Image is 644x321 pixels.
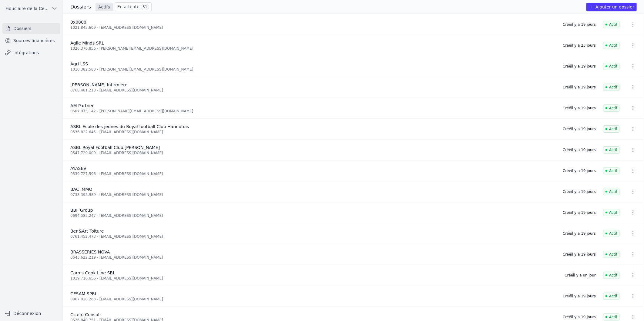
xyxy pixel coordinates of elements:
span: Actif [603,313,620,321]
div: 1026.370.856 - [PERSON_NAME][EMAIL_ADDRESS][DOMAIN_NAME] [70,46,555,51]
span: Actif [603,209,620,216]
span: Actif [603,42,620,49]
div: 0643.622.219 - [EMAIL_ADDRESS][DOMAIN_NAME] [70,255,555,260]
span: Actif [603,272,620,279]
span: ASBL Royal Football Club [PERSON_NAME] [70,145,160,150]
button: Ajouter un dossier [586,3,637,11]
div: 1019.716.656 - [EMAIL_ADDRESS][DOMAIN_NAME] [70,276,558,281]
a: Actifs [96,3,112,11]
div: 0507.975.142 - [PERSON_NAME][EMAIL_ADDRESS][DOMAIN_NAME] [70,109,555,114]
div: Créé il y a 19 jours [563,189,596,194]
span: CESAM SPRL [70,291,97,296]
span: Agri LSS [70,61,88,66]
span: Actif [603,251,620,258]
a: Dossiers [2,23,60,34]
div: 0867.028.263 - [EMAIL_ADDRESS][DOMAIN_NAME] [70,297,555,302]
span: AYASEV [70,166,86,171]
span: Fiduciaire de la Cense & Associés [5,5,49,12]
span: Cicero Consult [70,312,101,317]
a: Sources financières [2,35,60,46]
div: Créé il y a 19 jours [563,252,596,257]
span: [PERSON_NAME] Infirmière [70,82,127,87]
button: Fiduciaire de la Cense & Associés [2,4,60,13]
div: 0738.393.989 - [EMAIL_ADDRESS][DOMAIN_NAME] [70,192,555,197]
span: 0x0800 [70,20,86,25]
button: Déconnexion [2,309,60,318]
div: Créé il y a 19 jours [563,22,596,27]
span: Actif [603,293,620,300]
div: 1010.382.583 - [PERSON_NAME][EMAIL_ADDRESS][DOMAIN_NAME] [70,67,555,72]
span: Actif [603,230,620,237]
span: Actif [603,167,620,174]
a: En attente 51 [115,2,152,11]
span: BAC IMMO [70,187,92,192]
div: Créé il y a 19 jours [563,64,596,69]
div: Créé il y a 19 jours [563,106,596,111]
a: Intégrations [2,47,60,58]
div: Créé il y a 23 jours [563,43,596,48]
div: 1021.845.609 - [EMAIL_ADDRESS][DOMAIN_NAME] [70,25,555,30]
span: 51 [141,4,149,10]
div: Créé il y a 19 jours [563,127,596,131]
div: Créé il y a 19 jours [563,210,596,215]
span: Agile Minds SRL [70,41,104,45]
div: 0768.481.213 - [EMAIL_ADDRESS][DOMAIN_NAME] [70,88,555,93]
div: 0547.729.009 - [EMAIL_ADDRESS][DOMAIN_NAME] [70,151,555,155]
span: Actif [603,125,620,133]
h3: Dossiers [70,3,91,11]
span: Actif [603,84,620,91]
span: Actif [603,21,620,28]
div: 0761.452.473 - [EMAIL_ADDRESS][DOMAIN_NAME] [70,234,555,239]
span: BBF Group [70,208,93,213]
span: Ben&Art Toiture [70,229,104,233]
div: Créé il y a 19 jours [563,315,596,319]
div: Créé il y a 19 jours [563,85,596,90]
span: Actif [603,146,620,154]
span: AM Partner [70,103,94,108]
span: Actif [603,104,620,112]
div: Créé il y a un jour [565,273,596,278]
div: Créé il y a 19 jours [563,147,596,152]
div: 0536.822.645 - [EMAIL_ADDRESS][DOMAIN_NAME] [70,130,555,134]
div: Créé il y a 19 jours [563,231,596,236]
span: Actif [603,63,620,70]
div: 0694.583.247 - [EMAIL_ADDRESS][DOMAIN_NAME] [70,213,555,218]
span: BRASSERIES NOVA [70,250,110,254]
div: Créé il y a 19 jours [563,294,596,299]
div: 0539.727.596 - [EMAIL_ADDRESS][DOMAIN_NAME] [70,171,555,176]
span: Actif [603,188,620,195]
div: Créé il y a 19 jours [563,168,596,173]
span: ASBL Ecole des jeunes du Royal football Club Hannutois [70,124,189,129]
span: Caro’s Cook Line SRL [70,270,115,275]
